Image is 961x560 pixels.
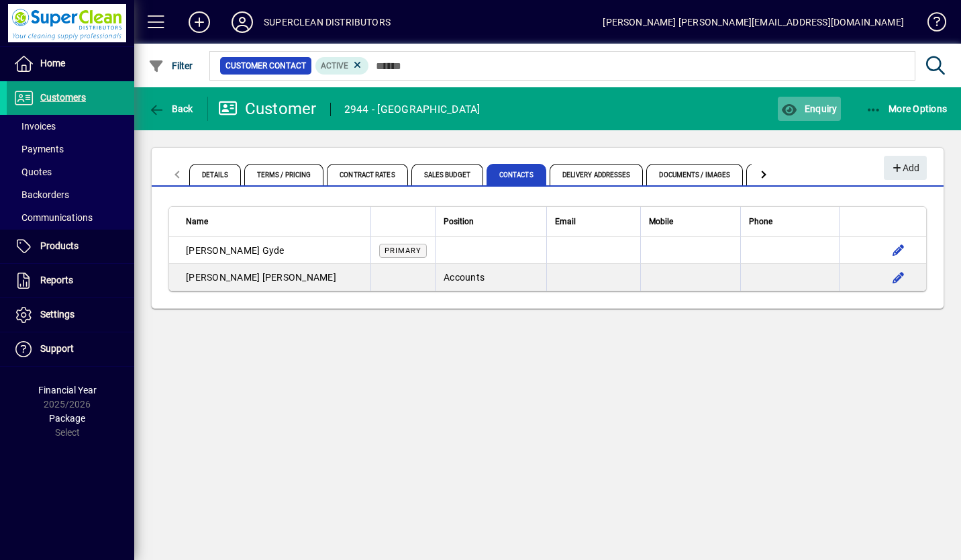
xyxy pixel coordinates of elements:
[7,183,134,206] a: Backorders
[186,214,208,229] span: Name
[884,156,927,180] button: Add
[40,58,65,68] span: Home
[778,97,840,121] button: Enquiry
[749,214,831,229] div: Phone
[7,47,134,81] a: Home
[40,275,73,285] span: Reports
[13,189,69,200] span: Backorders
[344,99,480,120] div: 2944 - [GEOGRAPHIC_DATA]
[781,103,837,114] span: Enquiry
[148,103,193,114] span: Back
[649,214,673,229] span: Mobile
[7,230,134,263] a: Products
[225,59,306,73] span: Customer Contact
[555,214,632,229] div: Email
[145,54,197,78] button: Filter
[262,245,285,256] span: Gyde
[746,164,821,185] span: Custom Fields
[221,10,264,34] button: Profile
[13,121,56,132] span: Invoices
[49,413,85,424] span: Package
[134,97,208,121] app-page-header-button: Back
[649,214,732,229] div: Mobile
[327,164,407,185] span: Contract Rates
[646,164,743,185] span: Documents / Images
[38,385,97,395] span: Financial Year
[555,214,576,229] span: Email
[262,272,336,283] span: [PERSON_NAME]
[891,157,919,179] span: Add
[385,246,421,255] span: Primary
[13,144,64,154] span: Payments
[186,245,260,256] span: [PERSON_NAME]
[244,164,324,185] span: Terms / Pricing
[866,103,948,114] span: More Options
[749,214,772,229] span: Phone
[321,61,348,71] span: Active
[148,60,193,71] span: Filter
[550,164,644,185] span: Delivery Addresses
[444,214,474,229] span: Position
[603,11,904,33] div: [PERSON_NAME] [PERSON_NAME][EMAIL_ADDRESS][DOMAIN_NAME]
[40,343,74,354] span: Support
[862,97,951,121] button: More Options
[7,115,134,138] a: Invoices
[7,332,134,366] a: Support
[7,298,134,332] a: Settings
[186,214,362,229] div: Name
[40,309,74,320] span: Settings
[40,240,79,251] span: Products
[7,160,134,183] a: Quotes
[7,138,134,160] a: Payments
[435,264,546,291] td: Accounts
[186,272,260,283] span: [PERSON_NAME]
[13,167,52,177] span: Quotes
[7,264,134,297] a: Reports
[40,92,86,103] span: Customers
[145,97,197,121] button: Back
[7,206,134,229] a: Communications
[917,3,944,46] a: Knowledge Base
[411,164,483,185] span: Sales Budget
[189,164,241,185] span: Details
[315,57,369,75] mat-chip: Activation Status: Active
[178,10,221,34] button: Add
[487,164,546,185] span: Contacts
[444,214,538,229] div: Position
[264,11,391,33] div: SUPERCLEAN DISTRIBUTORS
[13,212,93,223] span: Communications
[218,98,317,120] div: Customer
[888,240,909,261] button: Edit
[888,267,909,288] button: Edit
